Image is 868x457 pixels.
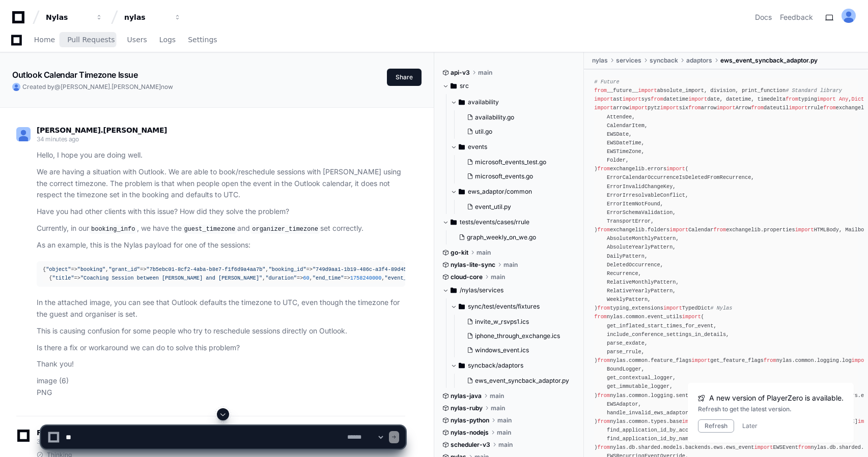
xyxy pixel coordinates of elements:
[89,225,137,234] code: booking_info
[387,69,422,86] button: Share
[789,105,807,111] span: import
[698,419,734,433] button: Refresh
[451,139,577,155] button: events
[37,358,405,370] p: Thank you!
[475,332,560,340] span: iphone_through_exchange.ics
[491,404,505,412] span: main
[616,56,641,65] span: services
[451,249,468,257] span: go-kit
[598,392,610,399] span: from
[34,28,55,52] a: Home
[61,83,161,90] span: [PERSON_NAME].[PERSON_NAME]
[475,203,511,211] span: event_util.py
[80,275,262,281] span: "Coaching Session between [PERSON_NAME] and [PERSON_NAME]"
[127,37,147,43] span: Users
[37,135,79,143] span: 34 minutes ago
[835,423,863,451] iframe: Open customer support
[451,184,577,200] button: ews_adaptor/common
[651,96,663,102] span: from
[717,105,736,111] span: import
[37,206,405,218] p: Have you had other clients with this issue? How did they solve the problem?
[313,266,432,272] span: "749d9aa1-1b19-486c-a3f4-89d452b84c0f"
[786,96,798,102] span: from
[686,56,712,65] span: adaptors
[46,12,90,22] div: Nylas
[12,83,20,91] img: ALV-UjU-Uivu_cc8zlDcn2c9MNEgVYayUocKx0gHV_Yy_SMunaAAd7JZxK5fgww1Mi-cdUJK5q-hvUHnPErhbMG5W0ta4bF9-...
[463,125,571,139] button: util.go
[161,83,173,90] span: now
[477,249,491,257] span: main
[682,314,701,320] span: import
[460,286,503,294] span: /nylas/services
[451,284,457,296] svg: Directory
[37,223,405,235] p: Currently, in our , we have the and set correctly.
[37,342,405,354] p: Is there a fix or workaround we can do to solve this problem?
[755,12,772,22] a: Docs
[188,28,217,52] a: Settings
[451,69,470,77] span: api-v3
[475,318,529,326] span: invite_w_rsvps1.ics
[594,79,619,85] span: # Future
[303,275,309,281] span: 60
[503,261,518,269] span: main
[54,83,61,90] span: @
[650,56,678,65] span: syncback
[669,227,688,233] span: import
[146,266,265,272] span: "7b5ebc01-8cf2-4aba-b8e7-f1f6d9a4aa7b"
[451,273,483,281] span: cloud-core
[742,422,758,430] button: Later
[592,56,608,65] span: nylas
[594,87,607,94] span: from
[713,227,726,233] span: from
[764,357,776,363] span: from
[468,143,487,151] span: events
[385,275,416,281] span: "event_id"
[451,261,495,269] span: nylas-lite-sync
[475,377,569,385] span: ews_event_syncback_adaptor.py
[37,325,405,337] p: This is causing confusion for some people who try to reschedule sessions directly on Outlook.
[594,96,613,102] span: import
[598,305,610,311] span: from
[182,225,237,234] code: guest_timezone
[594,105,613,111] span: import
[459,300,465,313] svg: Directory
[37,126,167,134] span: [PERSON_NAME].[PERSON_NAME]
[780,12,813,22] button: Feedback
[468,188,532,196] span: ews_adaptor/common
[463,155,571,169] button: microsoft_events_test.go
[159,28,176,52] a: Logs
[823,105,836,111] span: from
[460,82,469,90] span: src
[16,127,31,141] img: ALV-UjU-Uivu_cc8zlDcn2c9MNEgVYayUocKx0gHV_Yy_SMunaAAd7JZxK5fgww1Mi-cdUJK5q-hvUHnPErhbMG5W0ta4bF9-...
[629,105,648,111] span: import
[250,225,320,234] code: organizer_timezone
[795,227,814,233] span: import
[817,96,836,102] span: import
[459,96,465,108] svg: Directory
[463,329,571,343] button: iphone_through_exchange.ics
[698,405,844,413] div: Refresh to get the latest version.
[463,315,571,329] button: invite_w_rsvps1.ics
[660,105,679,111] span: import
[463,374,571,388] button: ews_event_syncback_adaptor.py
[108,266,140,272] span: "grant_id"
[22,83,173,91] span: Created by
[442,282,577,298] button: /nylas/services
[688,96,707,102] span: import
[463,343,571,357] button: windows_event.ics
[67,37,115,43] span: Pull Requests
[459,359,465,372] svg: Directory
[34,37,55,43] span: Home
[37,375,405,399] p: image (6) PNG
[451,216,457,228] svg: Directory
[442,78,577,94] button: src
[720,56,818,65] span: ews_event_syncback_adaptor.py
[468,361,523,370] span: syncback/adaptors
[269,266,306,272] span: "booking_id"
[188,37,217,43] span: Settings
[598,166,610,172] span: from
[478,69,492,77] span: main
[475,113,514,121] span: availability.go
[37,149,405,161] p: Hello, I hope you are doing well.
[598,227,610,233] span: from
